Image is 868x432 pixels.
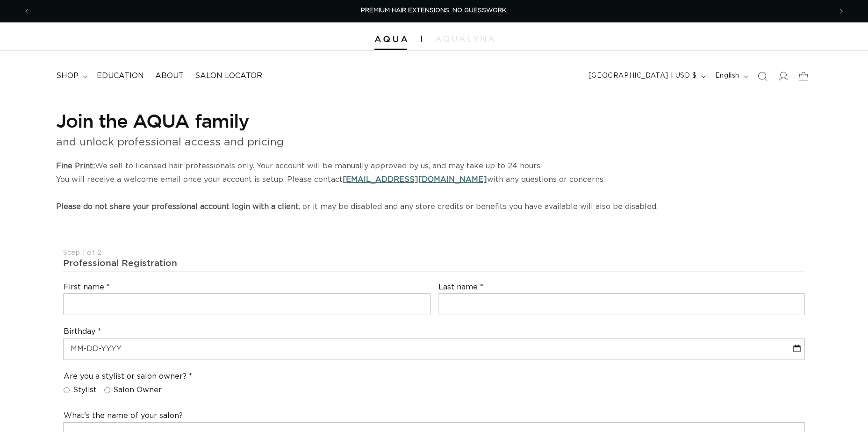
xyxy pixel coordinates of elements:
label: First name [64,282,110,292]
span: English [715,71,739,81]
button: Previous announcement [16,2,37,20]
a: About [150,65,189,86]
span: About [155,71,184,81]
button: [GEOGRAPHIC_DATA] | USD $ [583,67,710,85]
a: Salon Locator [189,65,268,86]
summary: Search [752,66,773,86]
div: Step 1 of 2 [63,249,805,258]
button: Next announcement [831,2,852,20]
label: Birthday [64,327,101,337]
span: [GEOGRAPHIC_DATA] | USD $ [588,71,697,81]
a: [EMAIL_ADDRESS][DOMAIN_NAME] [343,176,487,183]
label: What's the name of your salon? [64,411,183,421]
img: aqualyna.com [436,36,494,42]
label: Last name [438,282,483,292]
input: MM-DD-YYYY [64,338,804,360]
strong: Please do not share your professional account login with a client [56,203,299,210]
span: Education [97,71,144,81]
strong: Fine Print: [56,162,95,170]
p: and unlock professional access and pricing [56,133,812,152]
img: Aqua Hair Extensions [374,36,407,43]
span: shop [56,71,79,81]
legend: Are you a stylist or salon owner? [64,372,192,382]
a: Education [91,65,150,86]
span: Salon Locator [195,71,262,81]
span: PREMIUM HAIR EXTENSIONS. NO GUESSWORK. [361,7,508,14]
button: English [710,67,752,85]
span: Stylist [73,385,97,395]
span: Salon Owner [113,385,162,395]
p: We sell to licensed hair professionals only. Your account will be manually approved by us, and ma... [56,159,812,213]
div: Professional Registration [63,257,805,269]
summary: shop [50,65,91,86]
h1: Join the AQUA family [56,108,812,133]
